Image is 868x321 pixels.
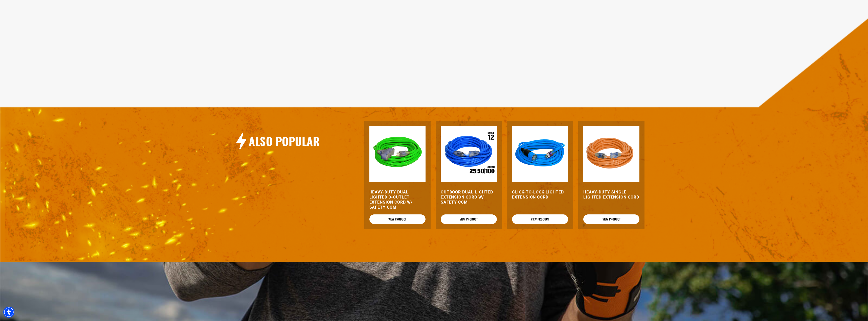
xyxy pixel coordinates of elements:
[249,134,320,148] h2: Also Popular
[583,126,639,182] img: orange
[512,190,568,200] a: Click-to-Lock Lighted Extension Cord
[441,126,497,182] img: Outdoor Dual Lighted Extension Cord w/ Safety CGM
[369,214,426,224] a: View Product
[441,214,497,224] a: View Product
[583,190,639,200] a: Heavy-Duty Single Lighted Extension Cord
[369,126,426,182] img: neon green
[583,214,639,224] a: View Product
[441,190,497,205] a: Outdoor Dual Lighted Extension Cord w/ Safety CGM
[512,214,568,224] a: View Product
[512,126,568,182] img: blue
[3,307,14,318] div: Accessibility Menu
[369,190,426,210] a: Heavy-Duty Dual Lighted 3-Outlet Extension Cord w/ Safety CGM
